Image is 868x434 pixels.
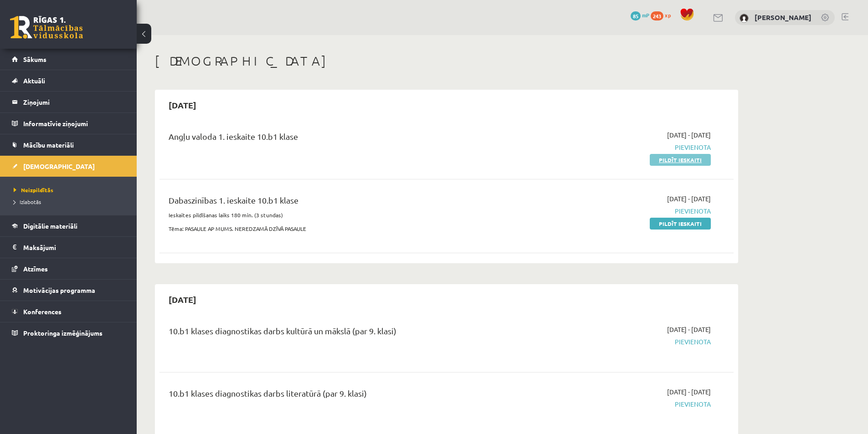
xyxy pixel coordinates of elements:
a: Izlabotās [14,198,128,206]
div: Dabaszinības 1. ieskaite 10.b1 klase [169,194,525,211]
span: Mācību materiāli [23,141,74,149]
h2: [DATE] [159,94,205,116]
a: Digitālie materiāli [12,215,125,236]
a: Pildīt ieskaiti [650,218,711,230]
div: 10.b1 klases diagnostikas darbs literatūrā (par 9. klasi) [169,387,525,404]
a: Atzīmes [12,258,125,279]
span: Izlabotās [14,198,41,205]
span: Pievienota [539,143,711,152]
legend: Ziņojumi [23,92,125,112]
p: Tēma: PASAULE AP MUMS. NEREDZAMĀ DZĪVĀ PASAULE [169,225,525,233]
span: Pievienota [539,337,711,347]
a: [PERSON_NAME] [755,13,812,22]
a: Mācību materiāli [12,134,125,155]
span: Proktoringa izmēģinājums [23,329,103,337]
span: Pievienota [539,399,711,409]
img: Artūrs Keinovskis [740,14,749,23]
a: Sākums [12,49,125,70]
h1: [DEMOGRAPHIC_DATA] [155,53,738,69]
a: Pildīt ieskaiti [650,154,711,166]
a: 85 mP [631,11,649,19]
span: Konferences [23,307,62,316]
span: [DATE] - [DATE] [667,387,711,397]
span: Sākums [23,55,46,63]
a: Motivācijas programma [12,280,125,301]
h2: [DATE] [159,289,205,310]
span: Atzīmes [23,265,48,273]
a: Maksājumi [12,237,125,258]
span: [DATE] - [DATE] [667,194,711,204]
legend: Maksājumi [23,237,125,258]
span: [DATE] - [DATE] [667,325,711,334]
span: Pievienota [539,206,711,216]
span: [DATE] - [DATE] [667,130,711,140]
a: Neizpildītās [14,186,128,194]
a: Konferences [12,301,125,322]
a: Ziņojumi [12,92,125,112]
a: Rīgas 1. Tālmācības vidusskola [10,16,83,39]
a: Proktoringa izmēģinājums [12,322,125,343]
span: [DEMOGRAPHIC_DATA] [23,162,95,170]
p: Ieskaites pildīšanas laiks 180 min. (3 stundas) [169,211,525,219]
a: Informatīvie ziņojumi [12,113,125,134]
div: 10.b1 klases diagnostikas darbs kultūrā un mākslā (par 9. klasi) [169,325,525,342]
legend: Informatīvie ziņojumi [23,113,125,134]
span: Motivācijas programma [23,286,95,294]
span: Aktuāli [23,77,45,85]
div: Angļu valoda 1. ieskaite 10.b1 klase [169,130,525,147]
a: Aktuāli [12,70,125,91]
span: Digitālie materiāli [23,222,77,230]
span: Neizpildītās [14,186,53,194]
a: 243 xp [651,11,675,19]
span: 243 [651,11,663,20]
span: xp [665,11,671,19]
span: 85 [631,11,641,20]
span: mP [642,11,649,19]
a: [DEMOGRAPHIC_DATA] [12,156,125,177]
